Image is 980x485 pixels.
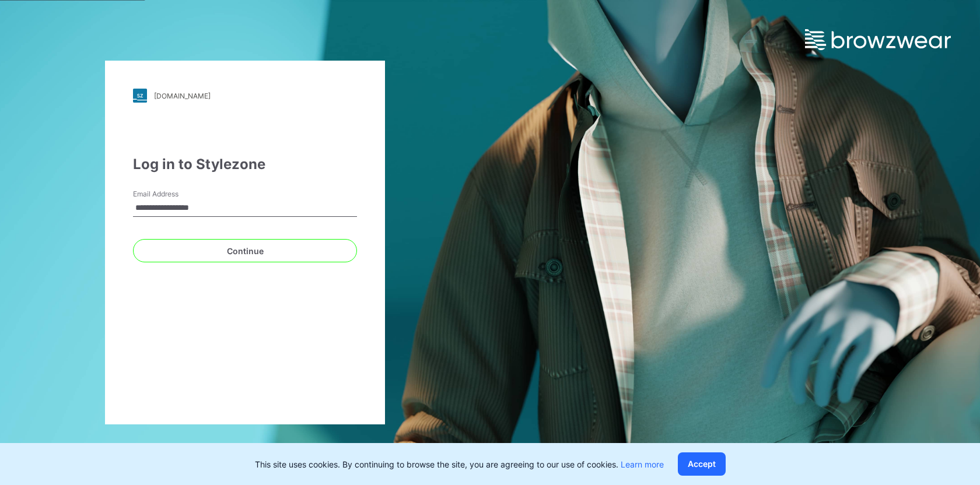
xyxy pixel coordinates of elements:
[255,458,664,470] p: This site uses cookies. By continuing to browse the site, you are agreeing to our use of cookies.
[133,239,357,262] button: Continue
[805,29,951,50] img: browzwear-logo.e42bd6dac1945053ebaf764b6aa21510.svg
[133,189,215,199] label: Email Address
[154,92,211,100] div: [DOMAIN_NAME]
[678,452,726,476] button: Accept
[133,89,147,103] img: stylezone-logo.562084cfcfab977791bfbf7441f1a819.svg
[133,154,357,175] div: Log in to Stylezone
[133,89,357,103] a: [DOMAIN_NAME]
[621,459,664,469] a: Learn more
